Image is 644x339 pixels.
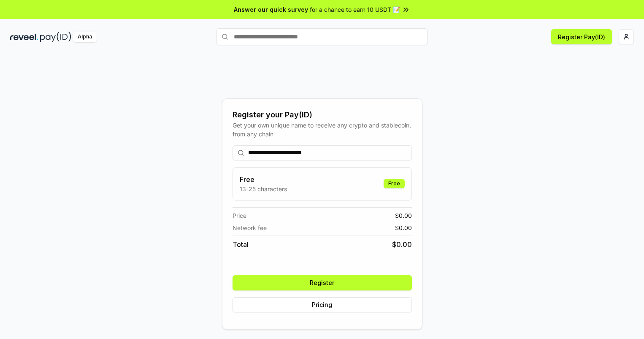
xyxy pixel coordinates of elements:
[233,211,246,220] span: Price
[395,211,412,220] span: $ 0.00
[551,29,612,44] button: Register Pay(ID)
[310,5,400,14] span: for a chance to earn 10 USDT 📝
[234,5,308,14] span: Answer our quick survey
[392,239,412,250] span: $ 0.00
[40,32,71,42] img: pay_id
[233,275,412,290] button: Register
[240,184,287,193] p: 13-25 characters
[233,121,412,138] div: Get your own unique name to receive any crypto and stablecoin, from any chain
[73,32,97,42] div: Alpha
[233,297,412,312] button: Pricing
[240,174,287,184] h3: Free
[233,239,249,250] span: Total
[10,32,38,42] img: reveel_dark
[233,223,267,232] span: Network fee
[384,179,405,188] div: Free
[395,223,412,232] span: $ 0.00
[233,109,412,121] div: Register your Pay(ID)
